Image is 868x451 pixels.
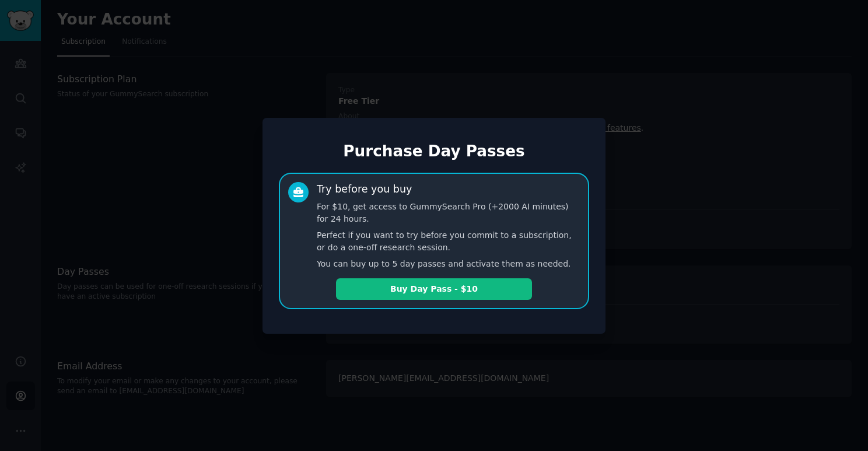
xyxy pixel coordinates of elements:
p: For $10, get access to GummySearch Pro (+2000 AI minutes) for 24 hours. [317,201,580,225]
p: Perfect if you want to try before you commit to a subscription, or do a one-off research session. [317,229,580,254]
p: You can buy up to 5 day passes and activate them as needed. [317,258,580,270]
div: Try before you buy [317,182,412,197]
h1: Purchase Day Passes [279,142,589,161]
button: Buy Day Pass - $10 [336,278,532,300]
